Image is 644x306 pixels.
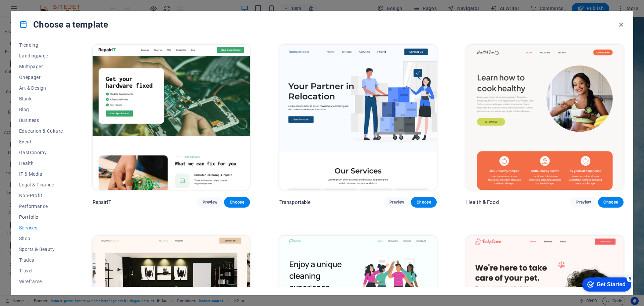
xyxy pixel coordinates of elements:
[19,255,63,265] button: Trades
[203,200,217,205] span: Preview
[19,247,63,252] span: Sports & Beauty
[19,276,63,287] button: Wireframe
[19,136,63,147] button: Event
[15,277,24,279] button: 3
[19,158,63,169] button: Health
[411,197,436,208] button: Choose
[229,200,244,205] span: Choose
[19,257,63,263] span: Trades
[19,214,63,220] span: Portfolio
[19,150,63,155] span: Gastronomy
[19,126,63,136] button: Education & Culture
[571,197,596,208] button: Preview
[19,265,63,276] button: Travel
[93,45,250,190] img: RepairIT
[19,128,63,134] span: Education & Culture
[197,197,223,208] button: Preview
[19,171,63,177] span: IT & Media
[279,45,437,190] img: Transportable
[19,64,63,69] span: Multipager
[19,279,63,284] span: Wireframe
[19,204,63,209] span: Performance
[5,3,54,17] div: Get Started 5 items remaining, 0% complete
[19,147,63,158] button: Gastronomy
[19,42,63,48] span: Trending
[15,269,24,271] button: 2
[389,200,404,205] span: Preview
[416,200,431,205] span: Choose
[19,72,63,83] button: Onepager
[19,118,63,123] span: Business
[15,261,24,263] button: 1
[466,45,624,190] img: Health & Food
[19,40,63,50] button: Trending
[19,139,63,144] span: Event
[19,225,63,230] span: Services
[279,199,311,206] p: Transportable
[19,104,63,115] button: Blog
[19,244,63,255] button: Sports & Beauty
[19,268,63,273] span: Travel
[19,19,108,30] h4: Choose a template
[19,233,63,244] button: Shop
[19,179,63,190] button: Legal & Finance
[466,199,499,206] p: Health & Food
[19,161,63,166] span: Health
[19,193,63,198] span: Non-Profit
[19,222,63,233] button: Services
[50,1,56,8] div: 5
[603,200,618,205] span: Choose
[19,61,63,72] button: Multipager
[19,83,63,93] button: Art & Design
[384,197,410,208] button: Preview
[19,236,63,241] span: Shop
[19,75,63,80] span: Onepager
[20,7,49,13] div: Get Started
[19,96,63,101] span: Blank
[19,107,63,112] span: Blog
[224,197,250,208] button: Choose
[19,190,63,201] button: Non-Profit
[19,201,63,212] button: Performance
[19,115,63,126] button: Business
[93,199,111,206] p: RepairIT
[19,182,63,187] span: Legal & Finance
[19,93,63,104] button: Blank
[19,85,63,91] span: Art & Design
[19,53,63,58] span: Landingpage
[598,197,624,208] button: Choose
[19,169,63,179] button: IT & Media
[19,50,63,61] button: Landingpage
[576,200,591,205] span: Preview
[19,212,63,222] button: Portfolio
